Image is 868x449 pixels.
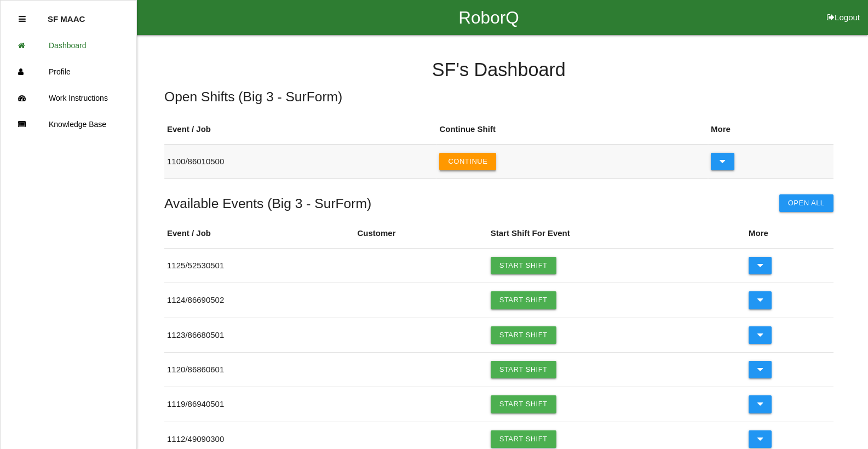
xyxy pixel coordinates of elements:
[164,248,354,283] td: 1125 / 52530501
[164,144,436,179] td: 1100 / 86010500
[1,32,136,59] a: Dashboard
[1,111,136,137] a: Knowledge Base
[164,89,833,104] h5: Open Shifts ( Big 3 - SurForm )
[164,60,833,80] h4: SF 's Dashboard
[1,59,136,85] a: Profile
[491,257,556,274] a: Start Shift
[164,283,354,318] td: 1124 / 86690502
[164,353,354,387] td: 1120 / 86860601
[491,326,556,344] a: Start Shift
[164,387,354,422] td: 1119 / 86940501
[491,291,556,309] a: Start Shift
[491,395,556,413] a: Start Shift
[436,115,708,144] th: Continue Shift
[746,219,833,248] th: More
[439,153,496,170] button: Continue
[19,6,26,32] div: Close
[488,219,746,248] th: Start Shift For Event
[164,219,354,248] th: Event / Job
[708,115,833,144] th: More
[164,196,371,211] h5: Available Events ( Big 3 - SurForm )
[354,219,487,248] th: Customer
[779,194,833,212] button: Open All
[1,85,136,111] a: Work Instructions
[164,318,354,352] td: 1123 / 86680501
[48,6,85,24] p: SF MAAC
[491,430,556,448] a: Start Shift
[491,361,556,378] a: Start Shift
[164,115,436,144] th: Event / Job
